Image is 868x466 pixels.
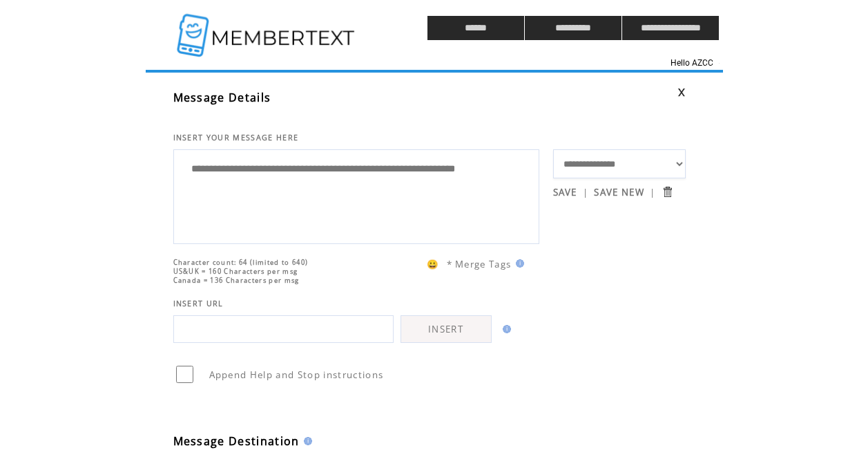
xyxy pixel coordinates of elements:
[209,369,384,381] span: Append Help and Stop instructions
[594,186,644,198] a: SAVE NEW
[447,258,512,270] span: * Merge Tags
[671,58,713,68] span: Hello AZCC
[300,437,312,445] img: help.gif
[427,258,439,270] span: 😀
[661,185,674,198] input: Submit
[173,258,309,267] span: Character count: 64 (limited to 640)
[173,90,271,105] span: Message Details
[173,299,224,308] span: INSERT URL
[650,186,655,198] span: |
[173,133,299,142] span: INSERT YOUR MESSAGE HERE
[499,325,511,333] img: help.gif
[173,434,300,449] span: Message Destination
[583,186,588,198] span: |
[553,186,577,198] a: SAVE
[173,267,298,276] span: US&UK = 160 Characters per msg
[401,315,492,343] a: INSERT
[512,259,524,268] img: help.gif
[173,276,300,285] span: Canada = 136 Characters per msg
